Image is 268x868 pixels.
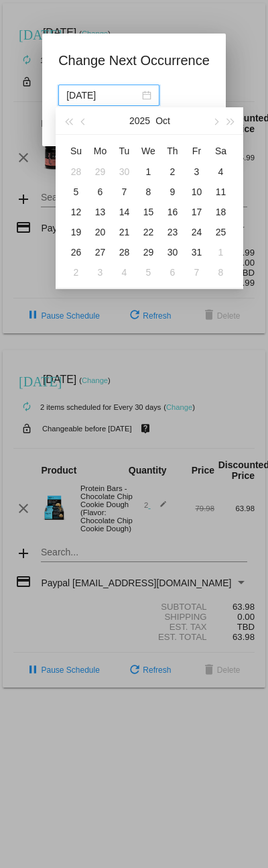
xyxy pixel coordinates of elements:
[68,264,84,280] div: 2
[64,202,88,222] td: 10/12/2025
[140,184,156,200] div: 8
[140,164,156,180] div: 1
[188,264,204,280] div: 7
[76,107,91,134] button: Previous month (PageUp)
[212,264,228,280] div: 8
[208,140,232,162] th: Sat
[184,162,208,182] td: 10/3/2025
[184,202,208,222] td: 10/17/2025
[212,224,228,240] div: 25
[61,107,76,134] button: Last year (Control + left)
[136,242,160,262] td: 10/29/2025
[92,164,108,180] div: 29
[208,242,232,262] td: 11/1/2025
[92,204,108,220] div: 13
[58,50,210,71] h1: Change Next Occurrence
[188,244,204,260] div: 31
[136,262,160,282] td: 11/5/2025
[155,107,170,134] button: Oct
[140,244,156,260] div: 29
[112,140,136,162] th: Tue
[64,140,88,162] th: Sun
[160,162,184,182] td: 10/2/2025
[88,202,112,222] td: 10/13/2025
[64,262,88,282] td: 11/2/2025
[140,264,156,280] div: 5
[116,224,132,240] div: 21
[188,184,204,200] div: 10
[184,182,208,202] td: 10/10/2025
[68,184,84,200] div: 5
[116,264,132,280] div: 4
[64,182,88,202] td: 10/5/2025
[208,262,232,282] td: 11/8/2025
[164,264,180,280] div: 6
[112,182,136,202] td: 10/7/2025
[140,224,156,240] div: 22
[92,244,108,260] div: 27
[68,224,84,240] div: 19
[160,222,184,242] td: 10/23/2025
[223,107,238,134] button: Next year (Control + right)
[112,242,136,262] td: 10/28/2025
[208,222,232,242] td: 10/25/2025
[112,222,136,242] td: 10/21/2025
[129,107,150,134] button: 2025
[66,88,139,103] input: Select date
[188,204,204,220] div: 17
[64,242,88,262] td: 10/26/2025
[136,202,160,222] td: 10/15/2025
[92,264,108,280] div: 3
[160,202,184,222] td: 10/16/2025
[88,140,112,162] th: Mon
[68,204,84,220] div: 12
[88,262,112,282] td: 11/3/2025
[140,204,156,220] div: 15
[88,182,112,202] td: 10/6/2025
[64,162,88,182] td: 9/28/2025
[212,164,228,180] div: 4
[88,162,112,182] td: 9/29/2025
[164,204,180,220] div: 16
[184,242,208,262] td: 10/31/2025
[164,244,180,260] div: 30
[184,140,208,162] th: Fri
[188,224,204,240] div: 24
[88,242,112,262] td: 10/27/2025
[136,182,160,202] td: 10/8/2025
[184,222,208,242] td: 10/24/2025
[160,262,184,282] td: 11/6/2025
[92,184,108,200] div: 6
[68,164,84,180] div: 28
[136,222,160,242] td: 10/22/2025
[212,184,228,200] div: 11
[208,202,232,222] td: 10/18/2025
[164,184,180,200] div: 9
[68,244,84,260] div: 26
[92,224,108,240] div: 20
[116,244,132,260] div: 28
[208,107,223,134] button: Next month (PageDown)
[136,140,160,162] th: Wed
[88,222,112,242] td: 10/20/2025
[212,244,228,260] div: 1
[164,224,180,240] div: 23
[160,140,184,162] th: Thu
[116,184,132,200] div: 7
[112,262,136,282] td: 11/4/2025
[160,242,184,262] td: 10/30/2025
[184,262,208,282] td: 11/7/2025
[136,162,160,182] td: 10/1/2025
[164,164,180,180] div: 2
[64,222,88,242] td: 10/19/2025
[188,164,204,180] div: 3
[112,202,136,222] td: 10/14/2025
[160,182,184,202] td: 10/9/2025
[208,162,232,182] td: 10/4/2025
[116,204,132,220] div: 14
[116,164,132,180] div: 30
[212,204,228,220] div: 18
[112,162,136,182] td: 9/30/2025
[208,182,232,202] td: 10/11/2025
